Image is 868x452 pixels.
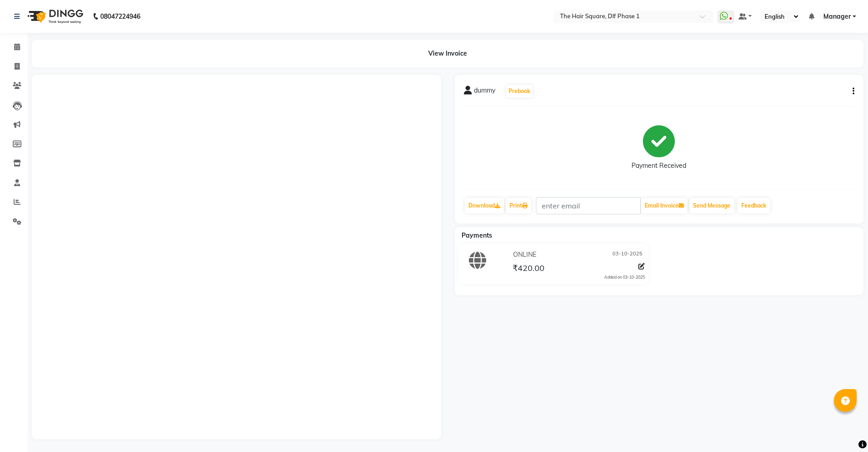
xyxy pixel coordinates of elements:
button: Send Message [689,198,734,213]
span: dummy [474,86,495,99]
img: logo [23,4,86,29]
span: Payments [462,231,492,239]
a: Print [506,198,531,213]
div: Added on 03-10-2025 [604,274,645,281]
iframe: chat widget [830,416,859,443]
span: ONLINE [513,250,536,260]
span: Manager [823,12,851,21]
span: ₹420.00 [513,263,544,275]
a: Feedback [738,198,770,213]
a: Download [465,198,504,213]
b: 08047224946 [100,4,140,29]
span: 03-10-2025 [612,250,642,260]
input: enter email [536,197,641,214]
div: View Invoice [32,40,863,68]
button: Prebook [506,85,533,98]
div: Payment Received [632,161,686,171]
button: Email Invoice [641,198,688,213]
